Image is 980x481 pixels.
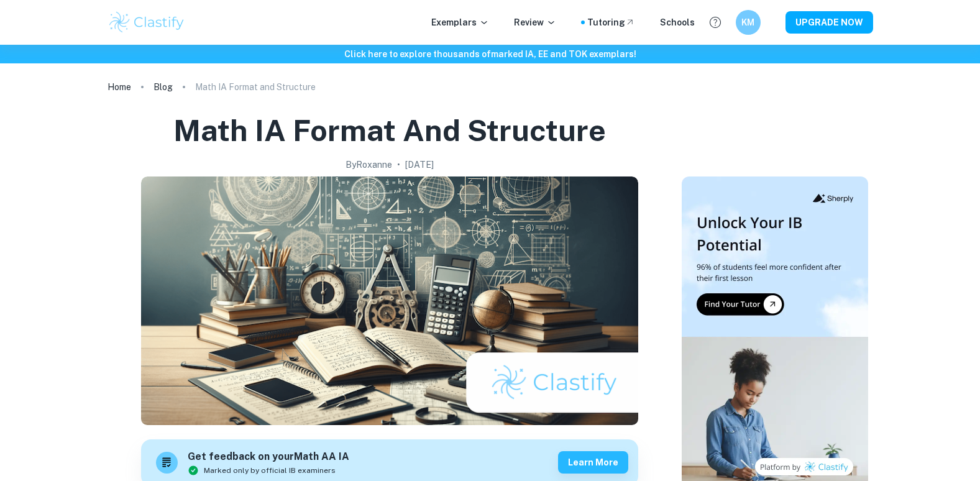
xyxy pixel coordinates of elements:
p: Review [514,16,556,29]
h6: Click here to explore thousands of marked IA, EE and TOK exemplars ! [2,47,978,61]
button: UPGRADE NOW [785,11,873,34]
button: Learn more [558,451,628,474]
p: Math IA Format and Structure [195,80,316,94]
a: Tutoring [587,16,635,29]
h2: By Roxanne [346,158,392,172]
h2: [DATE] [405,158,434,172]
span: Marked only by official IB examiners [204,465,336,476]
button: KM [736,10,761,35]
img: Clastify logo [108,10,186,35]
h6: KM [741,16,755,29]
button: Help and Feedback [705,12,726,33]
h6: Get feedback on your Math AA IA [188,449,349,465]
img: Math IA Format and Structure cover image [141,176,638,425]
a: Blog [153,78,173,96]
p: Exemplars [431,16,489,29]
p: • [397,158,400,172]
a: Home [108,78,131,96]
h1: Math IA Format and Structure [173,111,606,150]
a: Schools [660,16,695,29]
